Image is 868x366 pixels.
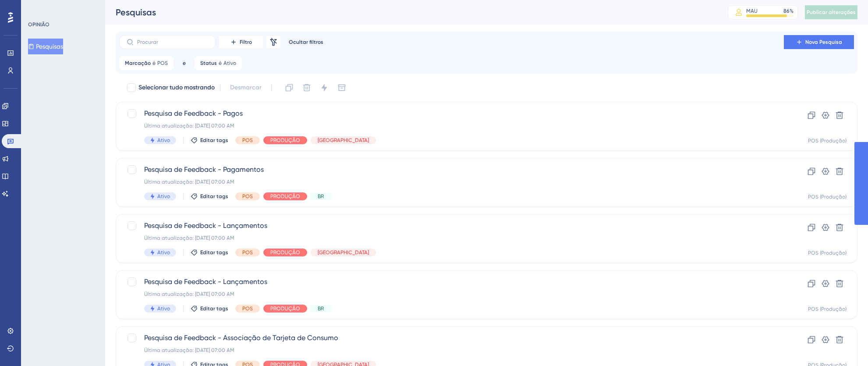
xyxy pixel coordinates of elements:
font: Status [200,60,217,66]
button: Nova Pesquisa [784,35,854,49]
button: Editar tags [191,137,228,144]
font: PRODUÇÃO [270,137,300,143]
font: MAU [746,8,758,14]
font: [GEOGRAPHIC_DATA] [318,249,369,256]
font: Ativo [157,193,170,199]
font: Editar tags [200,306,228,312]
font: é [152,60,156,66]
font: Última atualização: [DATE] 07:00 AM [144,235,234,241]
button: Pesquisas [28,39,63,54]
button: Desmarcar [226,80,266,96]
font: POS (Produção) [808,250,847,256]
font: BR [318,193,324,199]
font: Pesquisas [116,7,156,18]
font: POS [242,306,253,312]
button: Editar tags [191,193,228,200]
font: Editar tags [200,137,228,143]
font: BR [318,306,324,312]
font: OPINIÃO [28,21,50,28]
font: Pesquisa de Feedback - Lançamentos [144,277,267,286]
font: PRODUÇÃO [270,193,300,199]
font: Última atualização: [DATE] 07:00 AM [144,347,234,353]
font: PRODUÇÃO [270,249,300,256]
font: Ativo [157,249,170,256]
iframe: Iniciador do Assistente de IA do UserGuiding [831,331,857,358]
font: é [219,60,222,66]
font: Publicar alterações [807,9,856,15]
font: POS [242,193,253,199]
font: Pesquisa de Feedback - Pagamentos [144,165,264,174]
button: Filtro [219,35,263,49]
font: Desmarcar [230,84,262,91]
input: Procurar [137,39,208,45]
font: POS (Produção) [808,138,847,144]
button: e [177,56,191,70]
font: Filtro [240,39,252,45]
font: Selecionar tudo mostrando [138,84,215,91]
font: Pesquisa de Feedback - Associação de Tarjeta de Consumo [144,334,338,342]
font: Última atualização: [DATE] 07:00 AM [144,291,234,297]
font: POS (Produção) [808,194,847,200]
button: Ocultar filtros [284,35,328,49]
font: Ativo [223,60,236,66]
font: Editar tags [200,249,228,256]
font: e [183,60,186,66]
font: POS [242,137,253,143]
font: Pesquisas [36,43,63,50]
font: Ocultar filtros [289,39,323,45]
font: Ativo [157,137,170,143]
font: POS (Produção) [808,306,847,312]
font: POS [157,60,168,66]
font: % [790,8,794,14]
font: Marcação [125,60,151,66]
button: Editar tags [191,305,228,312]
font: [GEOGRAPHIC_DATA] [318,137,369,143]
font: POS [242,249,253,256]
button: Publicar alterações [805,5,857,19]
font: PRODUÇÃO [270,306,300,312]
font: Última atualização: [DATE] 07:00 AM [144,123,234,129]
font: Pesquisa de Feedback - Lançamentos [144,221,267,230]
font: Ativo [157,306,170,312]
button: Editar tags [191,249,228,256]
font: Editar tags [200,193,228,199]
font: 86 [783,8,790,14]
font: Última atualização: [DATE] 07:00 AM [144,179,234,185]
font: Nova Pesquisa [805,39,842,45]
font: Pesquisa de Feedback - Pagos [144,109,243,117]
